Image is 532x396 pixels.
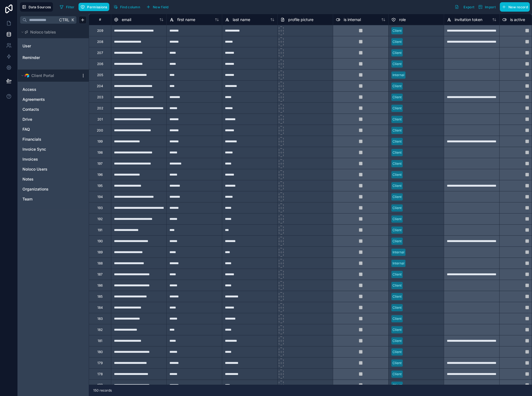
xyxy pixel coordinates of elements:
div: Client [392,239,402,244]
span: first name [177,17,195,22]
div: 204 [97,84,103,88]
div: Reminder [20,53,87,62]
div: Internal [392,261,404,266]
span: 150 records [93,388,112,393]
span: Reminder [22,55,40,60]
div: 203 [97,95,103,99]
div: Client [392,117,402,122]
div: 182 [97,328,103,332]
div: Client [392,272,402,277]
img: Airtable Logo [25,73,29,78]
div: Agreements [20,95,87,104]
div: Client [392,106,402,111]
span: Data Sources [29,5,51,9]
div: Client [392,172,402,177]
div: Team [20,195,87,204]
div: Client [392,61,402,66]
div: 201 [97,117,103,122]
a: Invoices [22,156,73,162]
div: Financials [20,135,87,144]
div: 192 [97,217,103,221]
button: Find column [112,3,142,11]
span: Drive [22,117,32,122]
button: New record [500,2,530,12]
span: Notes [22,176,34,182]
span: Contacts [22,107,39,112]
span: K [71,18,75,22]
div: 189 [97,250,103,254]
div: Client [392,217,402,222]
div: Client [392,139,402,144]
div: 184 [97,305,103,310]
span: invitation token [455,17,482,22]
div: 186 [97,283,103,288]
div: Client [392,349,402,354]
div: 191 [98,228,102,232]
span: Noloco Users [22,166,47,172]
button: Permissions [78,3,109,11]
span: email [122,17,131,22]
span: Financials [22,137,41,142]
a: New record [498,2,530,12]
div: Client [392,283,402,288]
div: Client [392,128,402,133]
span: profile picture [288,17,313,22]
div: Client [392,183,402,188]
span: Invoice Sync [22,146,46,152]
button: Filter [57,3,77,11]
span: Invoices [22,156,38,162]
span: is active [510,17,525,22]
span: Export [463,5,474,9]
div: Contacts [20,105,87,114]
div: 207 [97,51,103,55]
a: Notes [22,176,73,182]
span: Access [22,87,36,92]
span: Organizations [22,186,49,192]
span: User [22,43,31,49]
a: User [22,43,67,49]
div: 198 [97,150,103,155]
div: 199 [97,139,103,144]
span: New field [153,5,169,9]
div: User [20,42,87,50]
div: 202 [97,106,103,110]
div: Client [392,95,402,100]
div: 188 [97,261,103,266]
div: Client [392,84,402,89]
div: 208 [97,40,103,44]
div: FAQ [20,125,87,134]
div: Client [392,205,402,210]
div: Noloco Users [20,165,87,174]
div: Client [392,150,402,155]
div: 181 [98,339,102,343]
div: 190 [97,239,103,243]
span: Ctrl [59,16,70,23]
a: Noloco Users [22,166,73,172]
button: Noloco tables [20,28,83,36]
span: Permissions [87,5,107,9]
a: Agreements [22,97,73,102]
div: 185 [97,294,103,299]
div: 194 [97,195,103,199]
span: FAQ [22,127,30,132]
div: Client [392,161,402,166]
a: Invoice Sync [22,146,73,152]
div: 178 [97,372,103,376]
div: Client [392,39,402,44]
div: Client [392,316,402,321]
div: 209 [97,29,103,33]
div: 197 [97,161,103,166]
div: 179 [97,361,103,365]
div: Drive [20,115,87,124]
div: Organizations [20,185,87,194]
a: Permissions [78,3,111,11]
div: Client [392,305,402,310]
div: Client [392,194,402,199]
div: 206 [97,62,103,66]
span: Import [485,5,496,9]
span: Find column [120,5,140,9]
div: 195 [97,184,103,188]
div: Access [20,85,87,94]
span: last name [233,17,250,22]
button: Data Sources [20,2,53,12]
